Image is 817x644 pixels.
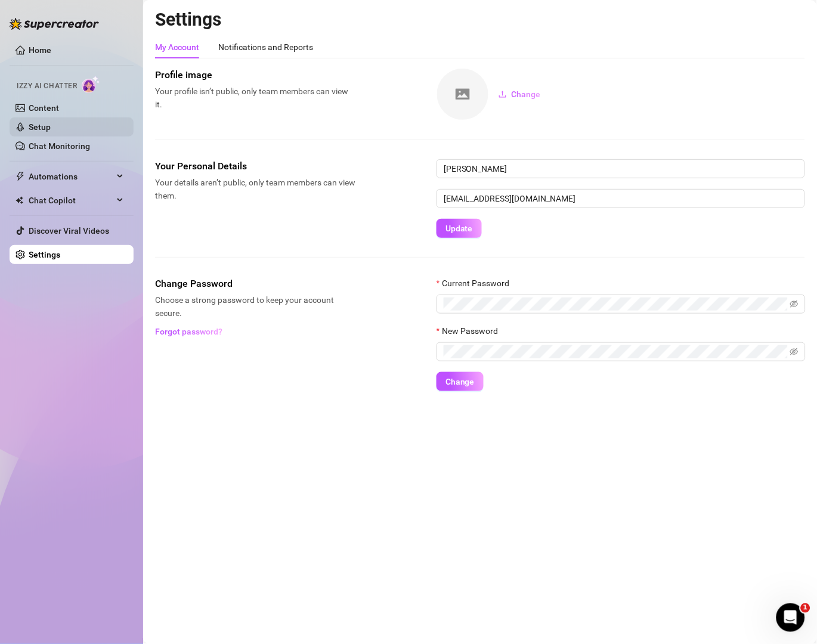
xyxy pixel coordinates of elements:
[437,189,805,208] input: Enter new email
[444,298,788,311] input: Current Password
[444,345,788,358] input: New Password
[29,103,59,113] a: Content
[155,293,355,320] span: Choose a strong password to keep your account secure.
[29,122,51,132] a: Setup
[499,90,507,98] span: upload
[155,159,355,174] span: Your Personal Details
[82,76,100,93] img: AI Chatter
[17,80,77,92] span: Izzy AI Chatter
[437,69,488,120] img: square-placeholder.png
[155,41,199,54] div: My Account
[489,85,550,104] button: Change
[437,324,506,338] label: New Password
[445,224,473,233] span: Update
[155,277,355,291] span: Change Password
[437,159,805,178] input: Enter name
[790,348,799,356] span: eye-invisible
[790,300,799,308] span: eye-invisible
[155,8,805,31] h2: Settings
[29,167,113,186] span: Automations
[437,277,517,290] label: Current Password
[16,172,25,181] span: thunderbolt
[155,68,355,82] span: Profile image
[776,603,805,632] iframe: Intercom live chat
[155,85,355,111] span: Your profile isn’t public, only team members can view it.
[437,372,484,391] button: Change
[29,191,113,210] span: Chat Copilot
[155,322,223,341] button: Forgot password?
[512,89,541,99] span: Change
[16,196,23,205] img: Chat Copilot
[29,45,51,55] a: Home
[10,18,99,30] img: logo-BBDzfeDw.svg
[437,219,482,238] button: Update
[29,141,90,151] a: Chat Monitoring
[155,176,355,202] span: Your details aren’t public, only team members can view them.
[218,41,313,54] div: Notifications and Reports
[801,603,810,613] span: 1
[156,327,223,336] span: Forgot password?
[29,250,60,259] a: Settings
[445,377,475,386] span: Change
[29,226,109,236] a: Discover Viral Videos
